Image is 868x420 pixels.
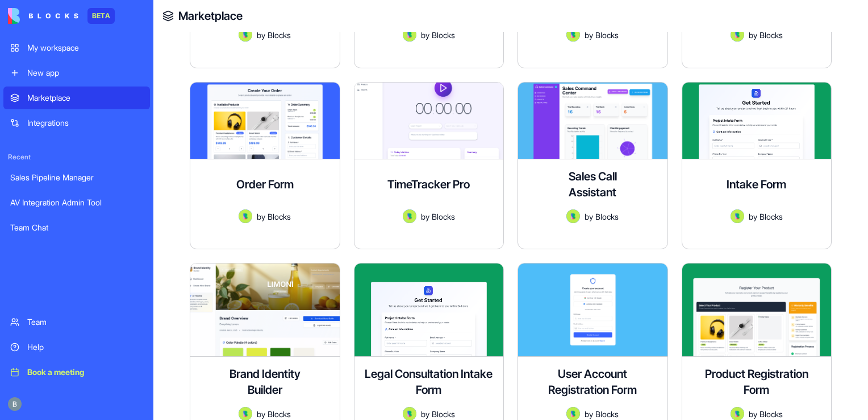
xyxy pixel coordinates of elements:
img: Avatar [403,209,416,223]
h4: Legal Consultation Intake Form [364,366,495,398]
div: Can the custom plan be done monthly at a higher cost or does it need to be annual? we don't have ... [50,261,209,339]
img: Avatar [731,28,744,42]
button: Emoji picker [18,369,27,378]
button: Upload attachment [54,369,63,378]
h4: Product Registration Form [691,366,823,398]
div: BETA [87,8,115,24]
h4: Intake Form [727,176,786,192]
div: Close [199,5,220,25]
span: Blocks [432,211,455,223]
img: Avatar [566,28,580,42]
span: by [585,408,593,420]
span: Recent [3,153,150,162]
h1: [PERSON_NAME] [55,6,129,14]
button: Send a message… [195,365,213,383]
span: by [421,211,429,223]
div: My workspace [27,42,143,53]
a: AV Integration Admin Tool [3,191,150,214]
div: AV Integration Admin Tool [10,197,143,208]
div: Marketplace [27,92,143,104]
span: by [257,211,265,223]
img: Avatar [239,28,252,42]
button: Gif picker [36,369,45,378]
span: Blocks [268,408,291,420]
div: Integrations [27,117,143,129]
span: by [257,29,265,41]
span: Blocks [268,211,291,223]
span: by [749,211,757,223]
a: Sales Pipeline Manager [3,166,150,189]
a: TimeTracker ProAvatarbyBlocks [354,82,504,249]
img: Profile image for Shelly [32,6,51,24]
a: My workspace [3,36,150,59]
h4: TimeTracker Pro [387,176,470,192]
a: Intake FormAvatarbyBlocks [682,82,832,249]
a: Sales Call AssistantAvatarbyBlocks [518,82,668,249]
b: Business Plan [69,172,131,181]
span: Blocks [759,211,783,223]
img: ACg8ocIug40qN1SCXJiinWdltW7QsPxROn8ZAVDlgOtPD8eQfXIZmw=s96-c [8,397,22,411]
span: Blocks [432,408,455,420]
h4: Sales Call Assistant [547,168,638,200]
div: Team Chat [10,222,143,233]
span: by [585,29,593,41]
p: Active [55,14,78,26]
span: Blocks [268,29,291,41]
a: Order FormAvatarbyBlocks [190,82,340,249]
div: Help [27,341,143,353]
span: Blocks [759,29,783,41]
div: Book a meeting [27,367,143,378]
div: Can the custom plan be done monthly at a higher cost or does it need to be annual? we don't have ... [41,254,218,346]
a: Book a meeting [3,361,150,384]
a: Marketplace [3,87,150,109]
div: Team [27,316,143,328]
a: Help [3,336,150,359]
h4: User Account Registration Form [527,366,658,398]
button: Home [178,5,199,26]
button: go back [7,5,29,26]
a: Team [3,311,150,333]
img: Avatar [239,209,252,223]
span: Blocks [432,29,455,41]
div: Sales Pipeline Manager [10,172,143,183]
div: New app [27,67,143,79]
b: Custom Plan [18,183,158,204]
span: Blocks [759,408,783,420]
span: by [585,211,593,223]
img: Avatar [731,209,744,223]
span: by [257,408,265,420]
a: New app [3,61,150,84]
span: by [421,408,429,420]
h4: Order Form [236,176,294,192]
textarea: Message… [10,345,218,365]
a: Team Chat [3,216,150,239]
a: Integrations [3,112,150,134]
div: Benjamin says… [9,254,218,347]
a: Marketplace [178,8,243,24]
b: plus [35,60,54,69]
span: by [749,29,757,41]
span: by [421,29,429,41]
span: Blocks [595,211,619,223]
span: by [749,408,757,420]
span: Blocks [595,408,619,420]
img: logo [8,8,78,24]
span: Blocks [595,29,619,41]
img: Avatar [566,209,580,223]
img: Avatar [403,28,416,42]
a: BETA [8,8,115,24]
h4: Brand Identity Builder [219,366,310,398]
